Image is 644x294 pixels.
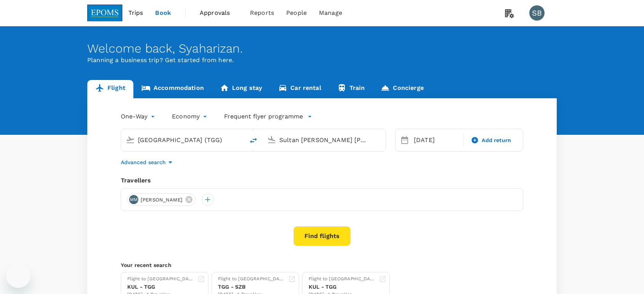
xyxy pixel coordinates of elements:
[224,112,312,121] button: Frequent flyer programme
[121,158,166,166] p: Advanced search
[279,134,370,146] input: Going to
[87,42,557,56] div: Welcome back , Syaharizan .
[218,283,285,291] div: TGG - SZB
[380,139,382,141] button: Open
[218,275,285,283] div: Flight to [GEOGRAPHIC_DATA]
[309,283,376,291] div: KUL - TGG
[244,131,263,150] button: delete
[529,5,545,21] div: SB
[286,8,307,18] span: People
[482,136,511,144] span: Add return
[200,8,238,18] span: Approvals
[133,80,212,98] a: Accommodation
[136,196,187,204] span: [PERSON_NAME]
[129,195,138,204] div: MM
[127,283,194,291] div: KUL - TGG
[121,158,175,167] button: Advanced search
[239,139,240,141] button: Open
[87,80,133,98] a: Flight
[128,8,143,18] span: Trips
[293,226,351,246] button: Find flights
[172,110,209,123] div: Economy
[87,5,122,21] img: EPOMS SDN BHD
[309,275,376,283] div: Flight to [GEOGRAPHIC_DATA]
[250,8,274,18] span: Reports
[155,8,171,18] span: Book
[224,112,303,121] p: Frequent flyer programme
[121,261,523,269] p: Your recent search
[138,134,228,146] input: Depart from
[121,176,523,185] div: Travellers
[121,110,157,123] div: One-Way
[329,80,373,98] a: Train
[319,8,342,18] span: Manage
[127,275,194,283] div: Flight to [GEOGRAPHIC_DATA]
[127,193,195,206] div: MM[PERSON_NAME]
[411,133,462,148] div: [DATE]
[373,80,431,98] a: Concierge
[6,264,30,288] iframe: Button to launch messaging window
[270,80,329,98] a: Car rental
[87,56,557,65] p: Planning a business trip? Get started from here.
[212,80,270,98] a: Long stay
